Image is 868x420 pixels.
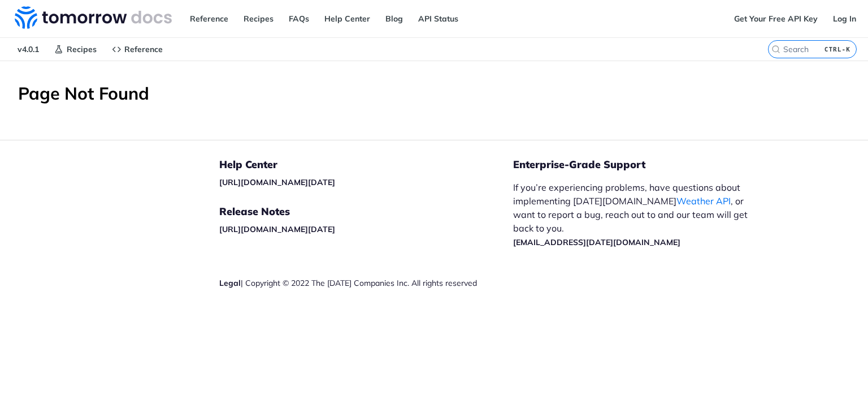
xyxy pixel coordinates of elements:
a: Reference [184,10,235,27]
span: Reference [124,44,163,54]
a: Log In [827,10,862,27]
h5: Release Notes [219,205,513,218]
a: API Status [412,10,465,27]
h1: Page Not Found [18,83,850,104]
span: Recipes [67,44,97,54]
img: Tomorrow.io Weather API Docs [15,6,172,29]
a: Help Center [318,10,376,27]
a: Blog [379,10,409,27]
a: [EMAIL_ADDRESS][DATE][DOMAIN_NAME] [513,237,680,247]
a: Legal [219,278,241,288]
span: v4.0.1 [11,41,45,58]
h5: Enterprise-Grade Support [513,158,778,172]
kbd: CTRL-K [822,44,853,55]
svg: Search [771,45,780,54]
a: FAQs [283,10,315,27]
a: Reference [106,41,169,58]
a: Recipes [237,10,280,27]
a: Recipes [48,41,103,58]
h5: Help Center [219,158,513,172]
p: If you’re experiencing problems, have questions about implementing [DATE][DOMAIN_NAME] , or want ... [513,181,759,248]
div: | Copyright © 2022 The [DATE] Companies Inc. All rights reserved [219,277,513,289]
a: Get Your Free API Key [728,10,824,27]
a: [URL][DOMAIN_NAME][DATE] [219,177,335,187]
a: Weather API [676,195,731,207]
a: [URL][DOMAIN_NAME][DATE] [219,224,335,234]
